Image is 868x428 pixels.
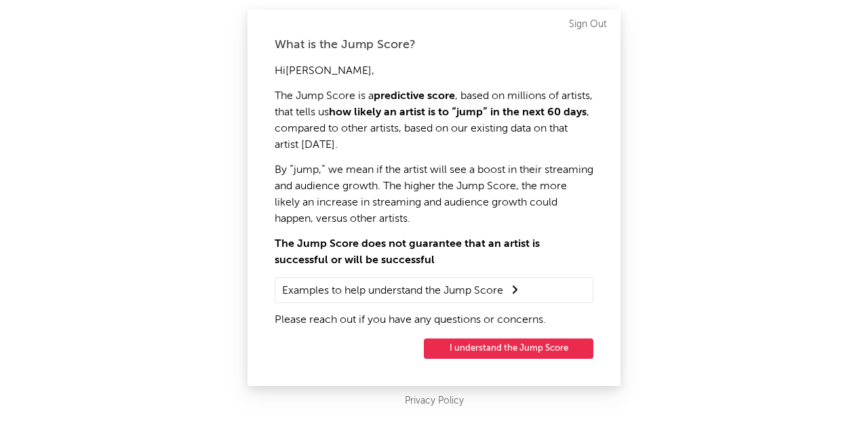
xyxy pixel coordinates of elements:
[405,393,464,410] a: Privacy Policy
[275,63,593,79] p: Hi [PERSON_NAME] ,
[275,37,593,53] div: What is the Jump Score?
[374,91,455,102] strong: predictive score
[569,16,607,33] a: Sign Out
[329,107,587,118] strong: how likely an artist is to “jump” in the next 60 days
[275,88,593,153] p: The Jump Score is a , based on millions of artists, that tells us , compared to other artists, ba...
[275,239,540,266] strong: The Jump Score does not guarantee that an artist is successful or will be successful
[275,162,593,227] p: By “jump,” we mean if the artist will see a boost in their streaming and audience growth. The hig...
[424,338,593,359] button: I understand the Jump Score
[282,281,586,299] summary: Examples to help understand the Jump Score
[275,312,593,328] p: Please reach out if you have any questions or concerns.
